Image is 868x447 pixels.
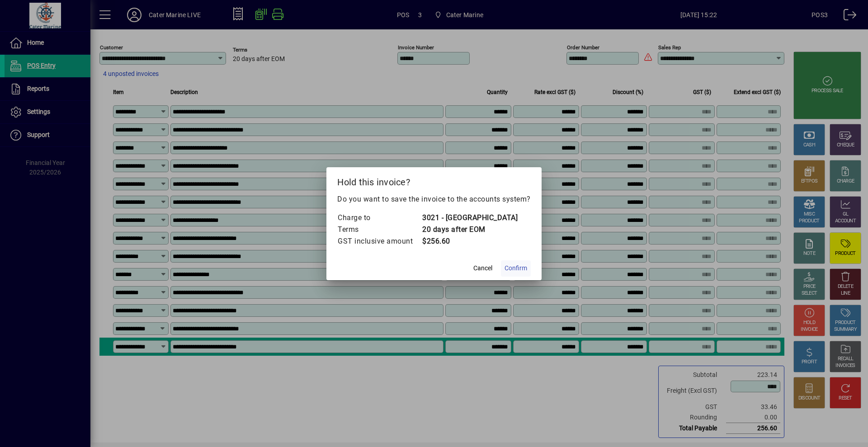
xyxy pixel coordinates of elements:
[337,212,422,224] td: Charge to
[337,224,422,235] td: Terms
[422,224,518,235] td: 20 days after EOM
[337,235,422,247] td: GST inclusive amount
[468,260,497,277] button: Cancel
[326,167,542,193] h2: Hold this invoice?
[422,212,518,224] td: 3021 - [GEOGRAPHIC_DATA]
[337,194,531,205] p: Do you want to save the invoice to the accounts system?
[422,235,518,247] td: $256.60
[505,263,527,273] span: Confirm
[501,260,531,277] button: Confirm
[473,263,492,273] span: Cancel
